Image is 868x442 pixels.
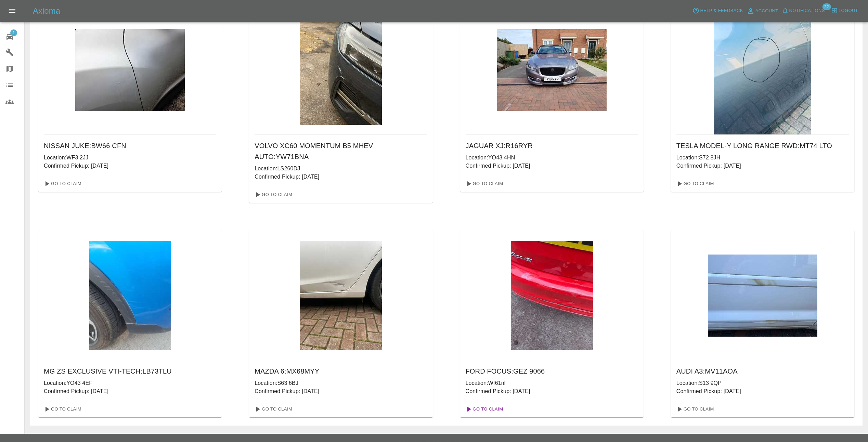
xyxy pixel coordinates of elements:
[252,404,294,415] a: Go To Claim
[255,387,427,395] p: Confirmed Pickup: [DATE]
[780,5,827,16] button: Notifications
[466,379,638,387] p: Location: Wf61nl
[839,7,858,15] span: Logout
[691,5,744,16] button: Help & Feedback
[674,404,716,415] a: Go To Claim
[676,387,849,395] p: Confirmed Pickup: [DATE]
[255,366,427,377] h6: MAZDA 6 : MX68MYY
[676,162,849,170] p: Confirmed Pickup: [DATE]
[44,366,216,377] h6: MG ZS EXCLUSIVE VTI-TECH : LB73TLU
[44,162,216,170] p: Confirmed Pickup: [DATE]
[41,178,83,189] a: Go To Claim
[676,154,849,162] p: Location: S72 8JH
[44,140,216,151] h6: NISSAN JUKE : BW66 CFN
[755,7,778,15] span: Account
[745,5,780,16] a: Account
[676,366,849,377] h6: AUDI A3 : MV11AOA
[44,379,216,387] p: Location: YO43 4EF
[676,379,849,387] p: Location: S13 9QP
[789,7,825,15] span: Notifications
[44,154,216,162] p: Location: WF3 2JJ
[463,178,505,189] a: Go To Claim
[4,3,21,19] button: Open drawer
[33,5,60,16] h5: Axioma
[466,366,638,377] h6: FORD FOCUS : GEZ 9066
[255,140,427,162] h6: VOLVO XC60 MOMENTUM B5 MHEV AUTO : YW71BNA
[674,178,716,189] a: Go To Claim
[44,387,216,395] p: Confirmed Pickup: [DATE]
[700,7,743,15] span: Help & Feedback
[466,154,638,162] p: Location: YO43 4HN
[829,5,860,16] button: Logout
[10,29,17,36] span: 1
[466,140,638,151] h6: JAGUAR XJ : R16RYR
[41,404,83,415] a: Go To Claim
[463,404,505,415] a: Go To Claim
[255,379,427,387] p: Location: S63 6BJ
[822,3,831,10] span: 22
[676,140,849,151] h6: TESLA MODEL-Y LONG RANGE RWD : MT74 LTO
[255,173,427,181] p: Confirmed Pickup: [DATE]
[252,189,294,200] a: Go To Claim
[466,162,638,170] p: Confirmed Pickup: [DATE]
[466,387,638,395] p: Confirmed Pickup: [DATE]
[255,165,427,173] p: Location: LS260DJ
